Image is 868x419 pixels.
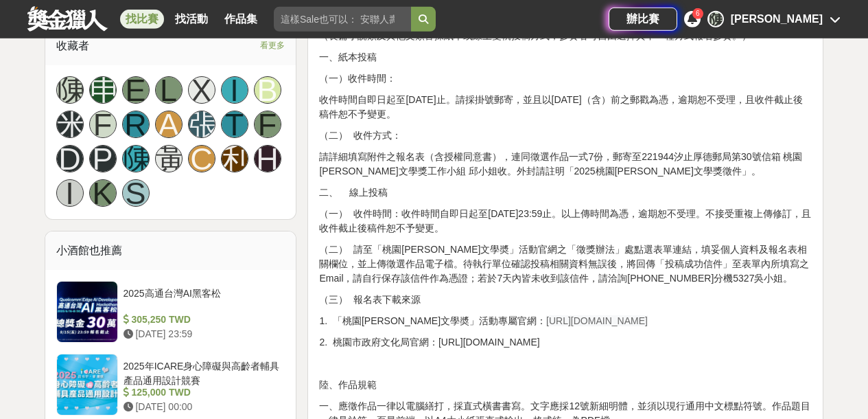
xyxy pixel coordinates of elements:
span: 看更多 [260,38,285,53]
a: 陳 [56,76,84,104]
a: A [155,111,183,138]
p: 請詳細填寫附件之報名表（含授權同意書），連同徵選作品一式7份，郵寄至221944汐止厚德郵局第30號信箱 桃園[PERSON_NAME]文學獎工作小組 邱小姐收。外封請註明「2025桃園[PER... [319,150,812,179]
a: H [254,145,281,172]
div: 2025高通台灣AI黑客松 [124,286,280,313]
a: P [89,145,117,172]
a: C [188,145,215,172]
p: （一）收件時間： [319,71,812,86]
span: 6 [696,10,700,17]
div: [DATE] 00:00 [124,400,280,414]
a: B [254,76,281,104]
p: （三） 報名表下載來源 [319,293,812,307]
a: F [254,111,281,138]
a: F [89,111,117,138]
span: [URL][DOMAIN_NAME] [546,315,648,326]
p: 收件時間自即日起至[DATE]止。請採掛號郵寄，並且以[DATE]（含）前之郵戳為憑，逾期恕不受理，且收件截止後稿件恕不予變更。 [319,93,812,122]
div: 125,000 TWD [124,385,280,400]
a: X [188,76,215,104]
a: 申 [89,76,117,104]
a: K [89,179,117,207]
a: 張 [188,111,215,138]
p: （一） 收件時間：收件時間自即日起至[DATE]23:59止。以上傳時間為憑，逾期恕不受理。不接受重複上傳修訂，且收件截止後稿件恕不予變更。 [319,207,812,236]
a: 2025年ICARE身心障礙與高齡者輔具產品通用設計競賽 125,000 TWD [DATE] 00:00 [56,354,285,416]
p: （二） 請至「桃園[PERSON_NAME]文學奬」活動官網之「徵獎辦法」處點選表單連結，填妥個人資料及報名表相關欄位，並上傳徵選作品電子檔。待執行單位確認投稿相關資料無誤後，將回傳「投稿成功信... [319,242,812,286]
a: I [221,76,248,104]
a: D [56,145,84,172]
a: T [221,111,248,138]
a: 作品集 [219,10,263,29]
p: 陸、作品規範 [319,378,812,392]
div: [DATE] 23:59 [124,327,280,341]
a: L [155,76,183,104]
p: （二） 收件方式： [319,128,812,143]
a: 找比賽 [120,10,164,29]
div: [PERSON_NAME] [731,11,823,27]
div: 小酒館也推薦 [45,231,296,270]
div: 305,250 TWD [124,313,280,327]
a: 2025高通台灣AI黑客松 305,250 TWD [DATE] 23:59 [56,281,285,343]
p: 二、 線上投稿 [319,185,812,200]
a: S [122,179,150,207]
input: 這樣Sale也可以： 安聯人壽創意銷售法募集 [274,7,411,32]
a: R [122,111,150,138]
p: 一、紙本投稿 [319,50,812,65]
p: 2. 桃園市政府文化局官網：[URL][DOMAIN_NAME] [319,335,812,350]
a: I [56,179,84,207]
a: 陳 [122,145,150,172]
span: 收藏者 [56,40,89,52]
div: 陳 [707,11,724,27]
a: 辦比賽 [609,8,677,31]
a: 黃 [155,145,183,172]
p: 1. 「桃園[PERSON_NAME]文學奬」活動專屬官網： [319,314,812,328]
a: 找活動 [169,10,213,29]
a: 米 [56,111,84,138]
a: E [122,76,150,104]
div: 2025年ICARE身心障礙與高齡者輔具產品通用設計競賽 [124,359,280,385]
a: 利 [221,145,248,172]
